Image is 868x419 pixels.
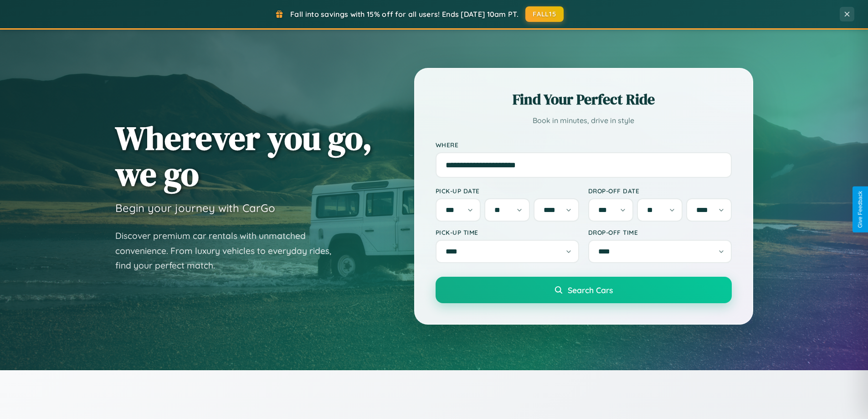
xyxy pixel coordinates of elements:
button: Search Cars [436,277,732,303]
p: Discover premium car rentals with unmatched convenience. From luxury vehicles to everyday rides, ... [115,228,343,273]
label: Where [436,141,732,149]
label: Pick-up Date [436,187,579,195]
h1: Wherever you go, we go [115,120,372,192]
label: Drop-off Date [588,187,732,195]
label: Drop-off Time [588,228,732,236]
h3: Begin your journey with CarGo [115,201,275,215]
h2: Find Your Perfect Ride [436,89,732,109]
span: Search Cars [568,285,613,295]
label: Pick-up Time [436,228,579,236]
div: Give Feedback [857,191,863,228]
p: Book in minutes, drive in style [436,114,732,127]
button: FALL15 [525,6,564,22]
span: Fall into savings with 15% off for all users! Ends [DATE] 10am PT. [290,10,519,19]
